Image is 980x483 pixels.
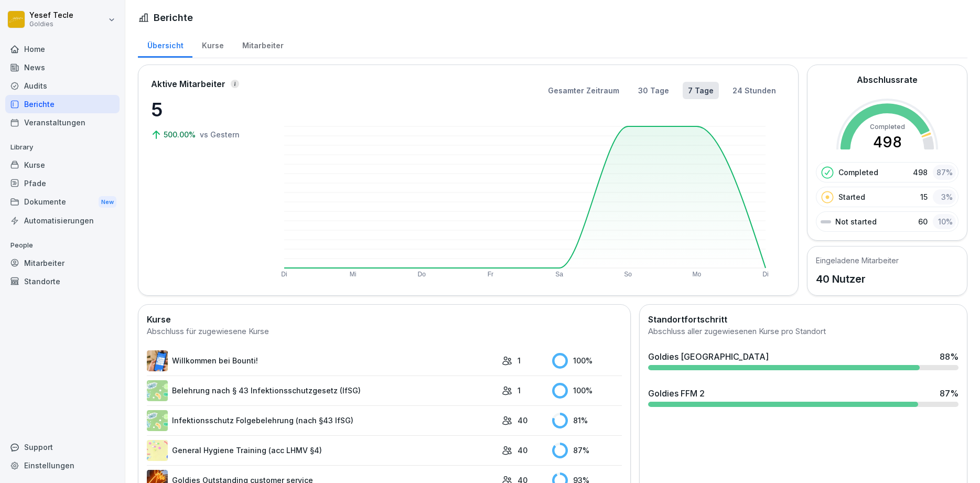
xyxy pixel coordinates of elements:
div: Abschluss für zugewiesene Kurse [147,326,622,338]
a: News [5,58,120,77]
a: Infektionsschutz Folgebelehrung (nach §43 IfSG) [147,410,497,431]
div: 10 % [933,214,956,229]
text: Mi [350,271,357,278]
p: 498 [913,167,928,178]
div: Abschluss aller zugewiesenen Kurse pro Standort [648,326,959,338]
p: 40 [518,415,527,426]
p: 40 [518,445,527,456]
p: Yesef Tecle [29,11,73,20]
p: 5 [151,95,256,124]
p: Started [838,191,865,202]
a: Standorte [5,272,120,291]
p: Not started [835,216,877,227]
button: Gesamter Zeitraum [543,82,624,99]
h2: Abschlussrate [857,73,918,86]
a: General Hygiene Training (acc LHMV §4) [147,440,497,461]
div: 87 % [552,443,621,458]
p: Aktive Mitarbeiter [151,78,225,90]
h2: Kurse [147,313,622,326]
h1: Berichte [154,10,193,25]
img: xgfduithoxxyhirrlmyo7nin.png [147,350,168,371]
a: Kurse [192,31,233,58]
div: 100 % [552,383,621,399]
button: 30 Tage [633,82,674,99]
a: Home [5,40,120,58]
text: So [624,271,632,278]
text: Di [762,271,768,278]
div: 88 % [940,350,959,363]
a: Audits [5,77,120,95]
p: People [5,237,120,254]
div: Goldies FFM 2 [648,387,705,400]
a: Automatisierungen [5,211,120,230]
a: Mitarbeiter [5,254,120,272]
h5: Eingeladene Mitarbeiter [816,255,899,266]
a: Einstellungen [5,456,120,475]
div: 100 % [552,353,621,369]
a: Übersicht [138,31,192,58]
p: 500.00% [164,129,198,140]
div: 3 % [933,189,956,205]
a: Veranstaltungen [5,113,120,132]
text: Fr [488,271,493,278]
a: Pfade [5,174,120,192]
div: New [99,196,116,208]
img: tgff07aey9ahi6f4hltuk21p.png [147,410,168,431]
p: Goldies [29,20,73,28]
a: Berichte [5,95,120,113]
p: 1 [518,355,521,366]
text: Sa [555,271,563,278]
p: 15 [920,191,928,202]
text: Di [281,271,287,278]
p: 40 Nutzer [816,271,899,287]
text: Mo [693,271,702,278]
a: DokumenteNew [5,192,120,212]
a: Belehrung nach § 43 Infektionsschutzgesetz (IfSG) [147,380,497,401]
div: 87 % [940,387,959,400]
div: 87 % [933,165,956,180]
button: 7 Tage [683,82,719,99]
div: Goldies [GEOGRAPHIC_DATA] [648,350,769,363]
p: Completed [838,167,878,178]
text: Do [418,271,426,278]
img: rd8noi9myd5hshrmayjayi2t.png [147,440,168,461]
p: 60 [918,216,928,227]
p: vs Gestern [200,129,240,140]
a: Goldies [GEOGRAPHIC_DATA]88% [644,346,963,374]
a: Willkommen bei Bounti! [147,350,497,371]
button: 24 Stunden [727,82,781,99]
h2: Standortfortschritt [648,313,959,326]
p: 1 [518,385,521,396]
a: Mitarbeiter [233,31,293,58]
p: Library [5,139,120,156]
div: Dokumente [5,192,120,212]
div: 81 % [552,413,621,428]
a: Goldies FFM 287% [644,383,963,411]
div: Support [5,438,120,456]
img: eeyzhgsrb1oapoggjvfn01rs.png [147,380,168,401]
a: Kurse [5,156,120,174]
